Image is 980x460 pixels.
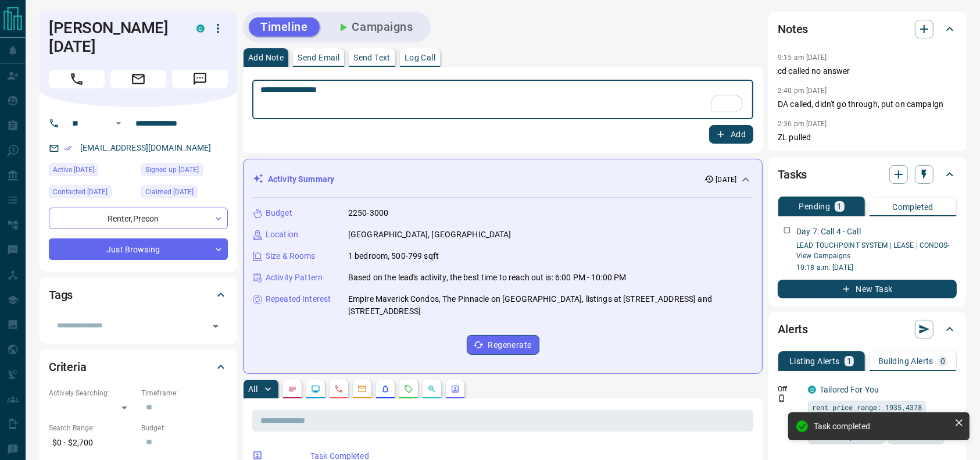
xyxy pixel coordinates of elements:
div: Just Browsing [49,238,228,260]
button: Campaigns [324,17,425,37]
span: Signed up [DATE] [145,164,199,176]
h2: Alerts [778,320,808,338]
div: Alerts [778,315,957,343]
p: $0 - $2,700 [49,433,135,452]
button: Open [112,116,126,130]
h2: Tasks [778,165,807,184]
p: 2:36 pm [DATE] [778,120,827,128]
svg: Requests [404,384,413,394]
div: condos.ca [196,24,205,33]
a: Tailored For You [820,385,879,394]
p: [DATE] [716,174,737,185]
p: DA called, didn't go through, put on campaign [778,98,957,110]
h1: [PERSON_NAME][DATE] [49,19,179,56]
a: [EMAIL_ADDRESS][DOMAIN_NAME] [80,143,212,152]
span: Message [172,70,228,88]
p: Location [266,229,298,241]
p: 9:15 am [DATE] [778,54,827,62]
button: Regenerate [467,335,539,355]
div: Mon Aug 04 2025 [49,163,135,180]
p: Search Range: [49,423,135,433]
h2: Tags [49,286,73,304]
p: Building Alerts [878,357,933,365]
p: cd called no answer [778,65,957,77]
p: [GEOGRAPHIC_DATA], [GEOGRAPHIC_DATA] [348,229,512,241]
span: Contacted [DATE] [53,186,108,198]
span: Claimed [DATE] [145,186,194,198]
p: Repeated Interest [266,293,331,305]
span: Email [110,70,166,88]
p: 2250-3000 [348,207,388,219]
svg: Email Verified [64,144,72,152]
p: Timeframe: [141,388,228,398]
p: ZL pulled [778,131,957,144]
p: Activity Pattern [266,272,323,284]
button: Timeline [249,17,320,37]
button: Open [208,318,224,334]
svg: Push Notification Only [778,394,786,402]
div: Tasks [778,161,957,188]
p: Send Email [298,54,339,62]
div: Activity Summary[DATE] [253,169,753,190]
span: Call [49,70,105,88]
div: Renter , Precon [49,208,228,229]
p: Add Note [248,54,284,62]
p: Budget [266,207,292,219]
button: New Task [778,280,957,298]
svg: Agent Actions [450,384,460,394]
p: Activity Summary [268,173,334,186]
svg: Lead Browsing Activity [311,384,320,394]
p: Listing Alerts [789,357,840,365]
p: All [248,385,257,393]
p: Actively Searching: [49,388,135,398]
a: LEAD TOUCHPOINT SYSTEM | LEASE | CONDOS- View Campaigns [796,241,950,260]
p: Completed [892,203,933,211]
svg: Emails [357,384,367,394]
button: Add [709,125,753,144]
p: Budget: [141,423,228,433]
p: Based on the lead's activity, the best time to reach out is: 6:00 PM - 10:00 PM [348,272,626,284]
p: Pending [799,202,831,211]
p: 0 [940,357,945,365]
svg: Listing Alerts [381,384,390,394]
p: Day 7: Call 4 - Call [796,226,861,238]
div: Thu Mar 27 2025 [141,186,228,202]
div: Criteria [49,353,228,381]
p: 1 [847,357,852,365]
h2: Notes [778,20,808,38]
p: Log Call [405,54,435,62]
p: 10:18 a.m. [DATE] [796,262,957,273]
p: 1 bedroom, 500-799 sqft [348,250,439,262]
p: 2:40 pm [DATE] [778,87,827,95]
svg: Calls [334,384,344,394]
div: condos.ca [808,386,816,394]
div: Notes [778,15,957,43]
p: Off [778,384,801,394]
p: Size & Rooms [266,250,316,262]
div: Thu Jun 23 2022 [141,163,228,180]
div: Task completed [814,422,950,431]
p: Send Text [353,54,391,62]
textarea: To enrich screen reader interactions, please activate Accessibility in Grammarly extension settings [260,85,745,115]
p: 1 [837,202,842,211]
span: Active [DATE] [53,164,94,176]
div: Tags [49,281,228,309]
h2: Criteria [49,358,87,376]
div: Fri Aug 08 2025 [49,186,135,202]
p: Empire Maverick Condos, The Pinnacle on [GEOGRAPHIC_DATA], listings at [STREET_ADDRESS] and [STRE... [348,293,753,318]
svg: Notes [288,384,297,394]
span: rent price range: 1935,4378 [812,401,922,413]
svg: Opportunities [427,384,437,394]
